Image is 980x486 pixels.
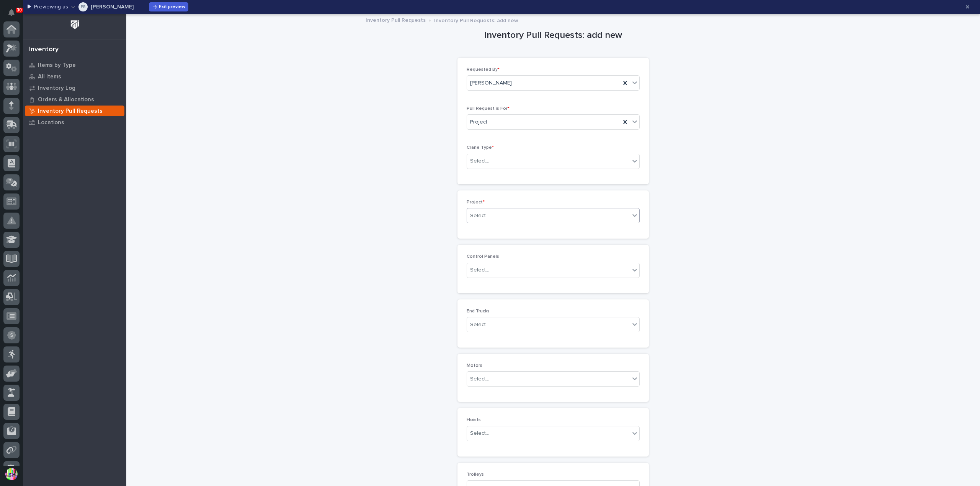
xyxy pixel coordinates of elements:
[34,4,68,10] p: Previewing as
[23,59,126,71] a: Items by Type
[3,5,20,21] button: Notifications
[470,212,489,220] div: Select...
[17,7,22,13] p: 30
[467,472,484,477] span: Trolleys
[467,309,490,314] span: End Trucks
[71,1,134,13] button: Patrick Briar[PERSON_NAME]
[23,117,126,128] a: Locations
[38,73,61,80] p: All Items
[470,118,487,126] span: Project
[3,466,20,482] button: users-avatar
[38,119,64,126] p: Locations
[149,2,188,11] button: Exit preview
[29,46,59,54] div: Inventory
[467,254,499,259] span: Control Panels
[457,30,649,41] h1: Inventory Pull Requests: add new
[467,145,494,150] span: Crane Type
[91,4,134,10] p: [PERSON_NAME]
[10,9,20,21] div: Notifications30
[38,62,76,69] p: Items by Type
[68,18,82,32] img: Workspace Logo
[470,429,489,437] div: Select...
[467,363,482,368] span: Motors
[366,15,426,24] a: Inventory Pull Requests
[38,85,75,92] p: Inventory Log
[38,96,94,103] p: Orders & Allocations
[470,79,512,87] span: [PERSON_NAME]
[467,67,500,72] span: Requested By
[467,418,481,422] span: Hoists
[470,375,489,383] div: Select...
[467,200,485,205] span: Project
[81,2,85,11] div: Patrick Briar
[23,82,126,94] a: Inventory Log
[159,5,185,9] span: Exit preview
[23,105,126,117] a: Inventory Pull Requests
[467,106,510,111] span: Pull Request is For
[470,266,489,274] div: Select...
[470,157,489,165] div: Select...
[23,71,126,82] a: All Items
[23,94,126,105] a: Orders & Allocations
[470,321,489,329] div: Select...
[38,108,103,115] p: Inventory Pull Requests
[434,16,518,24] p: Inventory Pull Requests: add new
